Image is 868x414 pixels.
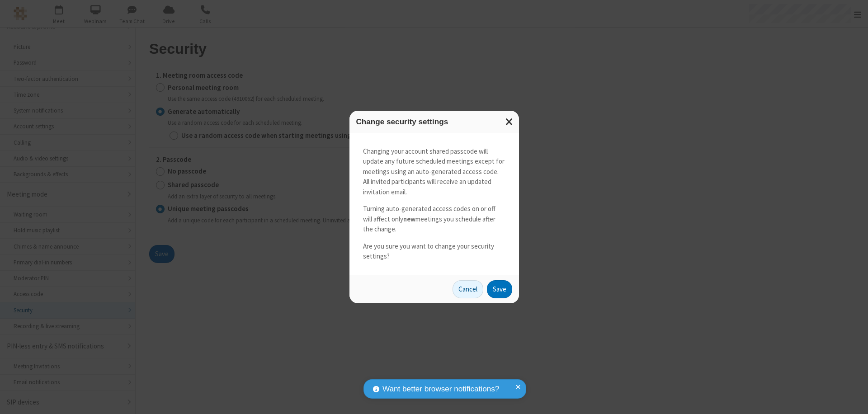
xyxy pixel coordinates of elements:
[356,118,512,126] h3: Change security settings
[487,280,512,298] button: Save
[403,215,415,223] strong: new
[453,280,483,298] button: Cancel
[363,204,505,235] p: Turning auto-generated access codes on or off will affect only meetings you schedule after the ch...
[382,383,499,395] span: Want better browser notifications?
[363,241,505,262] p: Are you sure you want to change your security settings?
[363,146,505,198] p: Changing your account shared passcode will update any future scheduled meetings except for meetin...
[500,111,519,133] button: Close modal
